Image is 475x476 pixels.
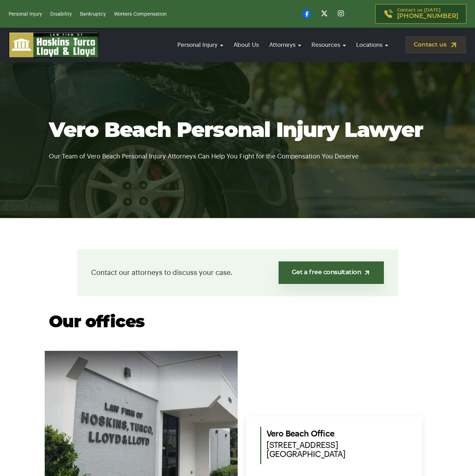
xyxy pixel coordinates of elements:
[279,261,384,284] a: Get a free consultation
[49,313,426,332] h2: Our offices
[114,12,167,17] a: Workers Compensation
[230,35,262,55] a: About Us
[77,249,398,296] div: Contact our attorneys to discuss your case.
[405,36,466,54] a: Contact us
[308,35,349,55] a: Resources
[266,441,408,459] span: [STREET_ADDRESS] [GEOGRAPHIC_DATA]
[363,269,371,276] img: arrow-up-right-light.svg
[9,32,99,58] img: logo
[375,4,466,24] a: Contact us [DATE][PHONE_NUMBER]
[50,12,72,17] a: Disability
[174,35,227,55] a: Personal Injury
[266,427,408,459] h5: Vero Beach Office
[49,143,426,162] p: Our Team of Vero Beach Personal Injury Attorneys Can Help You Fight for the Compensation You Deserve
[49,119,426,143] h1: Vero Beach Personal Injury Lawyer
[397,13,458,20] span: [PHONE_NUMBER]
[353,35,392,55] a: Locations
[80,12,106,17] a: Bankruptcy
[397,8,458,20] p: Contact us [DATE]
[9,12,42,17] a: Personal Injury
[266,35,305,55] a: Attorneys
